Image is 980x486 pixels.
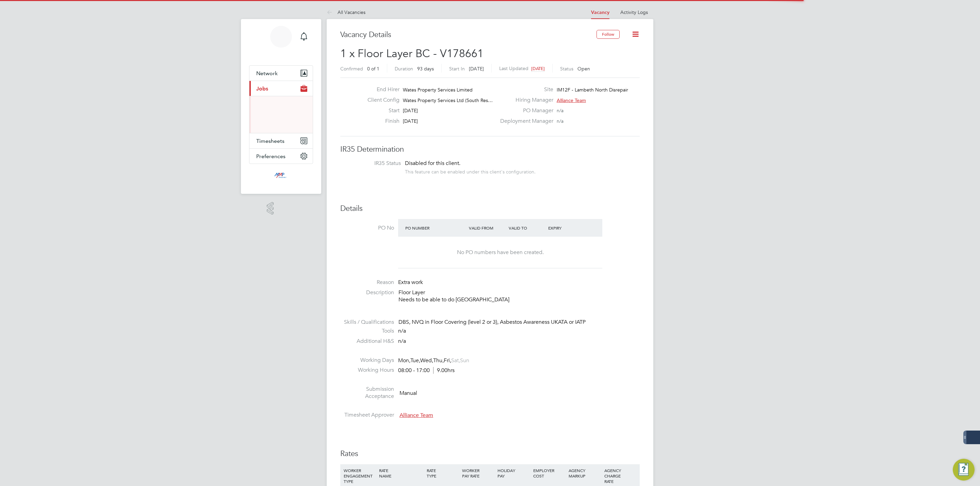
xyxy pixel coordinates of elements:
[340,357,394,364] label: Working Days
[460,464,496,482] div: WORKER PAY RATE
[507,222,547,234] div: Valid To
[398,289,640,303] p: Floor Layer Needs to be able to do [GEOGRAPHIC_DATA]
[403,118,418,124] span: [DATE]
[340,224,394,232] label: PO No
[425,464,460,482] div: RATE TYPE
[398,338,406,345] span: n/a
[398,367,455,374] div: 08:00 - 17:00
[496,86,553,93] label: Site
[377,464,425,482] div: RATE NAME
[367,66,379,72] span: 0 of 1
[275,32,287,41] span: GS
[327,9,365,15] a: All Vacancies
[417,66,434,72] span: 93 days
[277,202,295,208] span: Powered by
[496,107,553,114] label: PO Manager
[362,86,399,93] label: End Hirer
[597,30,620,39] button: Follow
[557,107,563,114] span: n/a
[403,87,473,93] span: Wates Property Services Limited
[340,30,597,40] h3: Vacancy Details
[451,357,460,364] span: Sat,
[577,66,590,72] span: Open
[340,145,640,154] h3: IR35 Determination
[496,118,553,125] label: Deployment Manager
[531,66,545,71] span: [DATE]
[249,96,313,133] div: Jobs
[496,97,553,104] label: Hiring Manager
[256,70,278,77] span: Network
[362,107,399,114] label: Start
[340,47,484,60] span: 1 x Floor Layer BC - V178661
[256,153,285,160] span: Preferences
[496,464,531,482] div: HOLIDAY PAY
[249,149,313,164] button: Preferences
[277,208,295,214] span: Engage
[532,464,567,482] div: EMPLOYER COST
[340,289,394,296] label: Description
[340,279,394,286] label: Reason
[557,118,563,124] span: n/a
[272,171,291,182] img: mmpconsultancy-logo-retina.png
[399,412,433,419] span: Alliance Team
[249,26,313,58] a: GS[PERSON_NAME]
[256,85,268,92] span: Jobs
[460,357,469,364] span: Sun
[256,112,282,117] a: Vacancies
[249,171,313,182] a: Go to home page
[256,121,285,127] a: Placements
[591,10,609,15] a: Vacancy
[256,138,284,144] span: Timesheets
[340,449,640,459] h3: Rates
[340,319,394,326] label: Skills / Qualifications
[449,66,465,72] label: Start In
[467,222,507,234] div: Valid From
[340,328,394,335] label: Tools
[398,279,423,286] span: Extra work
[567,464,602,482] div: AGENCY MARKUP
[362,118,399,125] label: Finish
[340,204,640,214] h3: Details
[410,357,420,364] span: Tue,
[953,459,975,481] button: Engage Resource Center
[340,386,394,400] label: Submission Acceptance
[340,66,363,72] label: Confirmed
[557,87,628,93] span: IM12F - Lambeth North Disrepair
[398,328,406,334] span: n/a
[405,249,595,256] div: No PO numbers have been created.
[362,97,399,104] label: Client Config
[469,66,484,72] span: [DATE]
[404,222,467,234] div: PO Number
[405,167,536,175] div: This feature can be enabled under this client's configuration.
[340,412,394,419] label: Timesheet Approver
[405,160,460,167] span: Disabled for this client.
[249,81,313,96] button: Jobs
[267,202,295,215] a: Powered byEngage
[340,367,394,374] label: Working Hours
[395,66,413,72] label: Duration
[557,97,586,103] span: Alliance Team
[249,50,313,58] span: George Stacey
[256,102,278,108] a: Positions
[403,97,493,103] span: Wates Property Services Ltd (South Res…
[398,319,640,326] div: DBS, NVQ in Floor Covering (level 2 or 3), Asbestos Awareness UKATA or IATP
[249,133,313,148] button: Timesheets
[433,367,455,374] span: 9.00hrs
[399,389,417,396] span: Manual
[546,222,586,234] div: Expiry
[444,357,451,364] span: Fri,
[340,338,394,345] label: Additional H&S
[249,66,313,81] button: Network
[403,107,418,114] span: [DATE]
[241,19,321,194] nav: Main navigation
[560,66,573,72] label: Status
[398,357,410,364] span: Mon,
[433,357,444,364] span: Thu,
[347,160,401,167] label: IR35 Status
[499,65,528,71] label: Last Updated
[420,357,433,364] span: Wed,
[620,9,648,15] a: Activity Logs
